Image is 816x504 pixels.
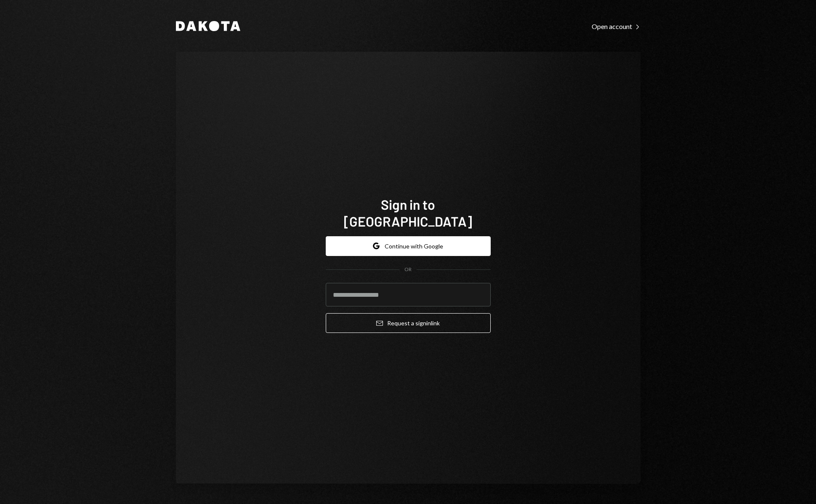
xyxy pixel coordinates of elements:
[326,313,491,333] button: Request a signinlink
[592,22,641,31] div: Open account
[326,196,491,230] h1: Sign in to [GEOGRAPHIC_DATA]
[326,236,491,256] button: Continue with Google
[404,266,412,273] div: OR
[592,21,641,31] a: Open account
